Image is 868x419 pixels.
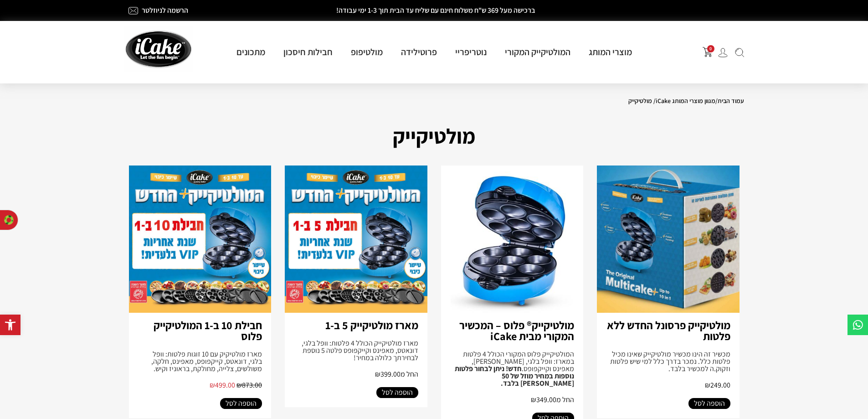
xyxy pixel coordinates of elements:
a: הוספה לסל [376,387,418,398]
nav: Breadcrumb [124,97,744,104]
span: 399.00 [375,369,401,379]
span: הוספה לסל [226,398,257,409]
a: מארז מולטיקייק 5 ב-1 [325,318,418,332]
span: ₪ [531,395,536,404]
a: מתכונים [227,46,274,58]
a: מגוון מוצרי המותג iCake [656,97,715,105]
h2: החל מ [450,396,575,403]
a: המולטיקייק המקורי [496,46,580,58]
button: פתח עגלת קניות צדדית [703,47,713,57]
span: הוספה לסל [382,387,413,398]
a: מולטיפופ [342,46,392,58]
a: הוספה לסל [688,398,730,409]
span: ₪ [236,380,242,390]
img: shopping-cart.png [703,47,713,57]
a: עמוד הבית [718,97,744,105]
span: 249.00 [705,380,730,390]
span: 499.00 [210,380,235,390]
a: מולטיקייק® פלוס – המכשיר המקורי מבית iCake [459,318,574,343]
a: הרשמה לניוזלטר [142,5,188,15]
a: מוצרי המותג [580,46,641,58]
div: מארז מולטיקיק עם 10 זוגות פלטות: וופל בלגי, דונאטס, קייקפופס, מאפינס, חלקה, משולשים, צלייה, מחולק... [138,351,262,372]
span: הוספה לסל [694,398,725,409]
div: מארז מולטיקייק הכולל 4 פלטות: וופל בלגי, דונאטס, מאפינס וקייקפופס פלטה 5 נוספת לבחירתך כלולה במחיר! [294,340,418,362]
span: ₪ [705,380,710,390]
a: מולטיקייק פרסונל החדש ללא פלטות [607,318,730,343]
a: פרוטילידה [392,46,446,58]
h1: מולטיקייק [124,120,744,152]
span: 349.00 [531,395,556,404]
span: ₪ [210,380,215,390]
div: המולטיקייק פלוס המקורי הכולל 4 פלטות במארז: וופל בלגי, [PERSON_NAME], מאפינס וקייקפופס. [450,351,575,387]
a: חבילות חיסכון [274,46,342,58]
a: חבילת 10 ב-1 המולטיקייק פלוס [154,318,262,343]
a: הוספה לסל [220,398,262,409]
h2: ברכישה מעל 369 ש"ח משלוח חינם עם שליח עד הבית תוך 1-3 ימי עבודה! [258,7,614,14]
strong: חדש! ניתן לבחור פלטות נוספות במחיר מוזל של 50 [PERSON_NAME] בלבד. [455,364,574,388]
span: 873.00 [236,380,262,390]
a: נוטריפריי [446,46,496,58]
span: ₪ [375,369,380,379]
span: 0 [707,45,714,52]
div: מכשיר זה הינו מכשיר מולטיקייק שאינו מכיל פלטות כלל. נמכר בדרך כלל למי שיש פלטות וזקוק.ה למכשיר בלבד. [606,351,730,372]
h2: החל מ [294,371,418,378]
